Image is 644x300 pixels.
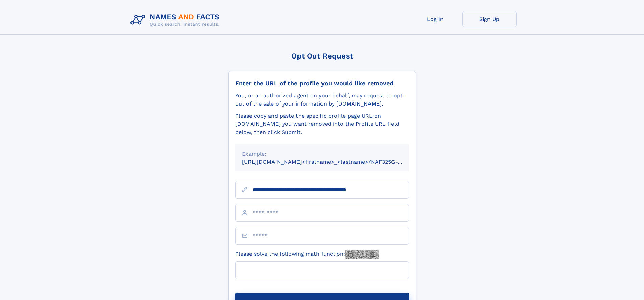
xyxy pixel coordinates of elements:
label: Please solve the following math function: [235,250,379,259]
a: Sign Up [462,11,517,27]
div: You, or an authorized agent on your behalf, may request to opt-out of the sale of your informatio... [235,92,409,108]
div: Please copy and paste the specific profile page URL on [DOMAIN_NAME] you want removed into the Pr... [235,112,409,136]
div: Opt Out Request [228,52,416,60]
div: Enter the URL of the profile you would like removed [235,79,409,87]
div: Example: [242,150,402,158]
a: Log In [408,11,462,27]
img: Logo Names and Facts [128,11,225,29]
small: [URL][DOMAIN_NAME]<firstname>_<lastname>/NAF325G-xxxxxxxx [242,159,422,165]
